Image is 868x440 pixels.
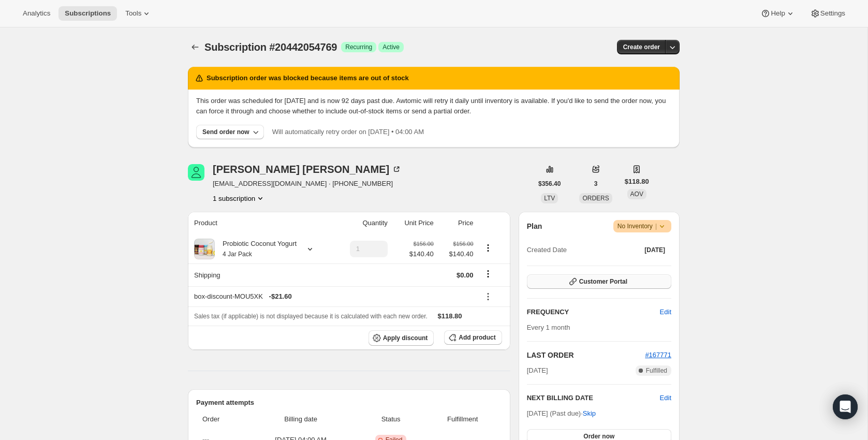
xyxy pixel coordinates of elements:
span: Sales tax (if applicable) is not displayed because it is calculated with each new order. [194,313,428,320]
span: LTV [544,195,555,202]
th: Quantity [333,212,391,234]
span: Recurring [345,43,372,51]
span: Active [382,43,400,51]
h2: Subscription order was blocked because items are out of stock [207,73,409,83]
button: Edit [660,393,671,403]
h2: NEXT BILLING DATE [527,393,660,403]
span: Fulfillment [430,414,496,424]
p: This order was scheduled for [DATE] and is now 92 days past due. Awtomic will retry it daily unti... [196,96,671,116]
button: Shipping actions [480,268,496,280]
button: Subscriptions [188,40,202,54]
img: product img [194,239,215,259]
span: $118.80 [438,312,462,320]
div: Probiotic Coconut Yogurt [215,239,297,259]
h2: Payment attempts [196,398,502,408]
small: $156.00 [414,241,434,247]
button: Create order [617,40,666,54]
span: Subscription #20442054769 [204,41,337,53]
span: 3 [594,180,598,188]
button: 3 [588,177,604,191]
h2: LAST ORDER [527,350,645,360]
th: Product [188,212,333,234]
button: Add product [444,330,502,345]
span: $140.40 [409,249,434,259]
span: Created Date [527,245,567,255]
p: Will automatically retry order on [DATE] • 04:00 AM [272,127,424,137]
span: Help [771,9,785,18]
button: Customer Portal [527,274,671,289]
span: Apply discount [383,334,428,342]
span: | [655,222,657,230]
button: Help [754,6,801,21]
span: Skip [583,408,596,419]
button: [DATE] [638,243,671,257]
button: Product actions [480,242,496,254]
div: box-discount-MOU5XK [194,291,474,302]
span: Subscriptions [65,9,111,18]
span: AOV [630,190,643,198]
span: Billing date [249,414,352,424]
span: Settings [820,9,845,18]
span: Create order [623,43,660,51]
span: Analytics [23,9,50,18]
small: $156.00 [453,241,473,247]
span: Edit [660,307,671,317]
div: Open Intercom Messenger [833,394,858,419]
span: No Inventory [617,221,667,231]
th: Unit Price [391,212,437,234]
span: Add product [459,333,495,342]
span: ORDERS [582,195,609,202]
span: [DATE] (Past due) · [527,409,596,417]
button: Edit [654,304,678,320]
span: $356.40 [538,180,561,188]
span: Fulfilled [646,366,667,375]
th: Price [437,212,477,234]
span: [DATE] [644,246,665,254]
th: Shipping [188,263,333,286]
span: Luz Rosas [188,164,204,181]
div: [PERSON_NAME] [PERSON_NAME] [213,164,402,174]
span: Every 1 month [527,324,570,331]
button: Product actions [213,193,266,203]
button: Skip [577,405,602,422]
th: Order [196,408,246,431]
h2: Plan [527,221,542,231]
button: Settings [804,6,851,21]
span: [DATE] [527,365,548,376]
span: - $21.60 [269,291,292,302]
button: Tools [119,6,158,21]
span: Tools [125,9,141,18]
span: $140.40 [440,249,474,259]
button: Subscriptions [58,6,117,21]
span: Status [358,414,423,424]
span: $0.00 [457,271,474,279]
button: $356.40 [532,177,567,191]
span: Customer Portal [579,277,627,286]
span: [EMAIL_ADDRESS][DOMAIN_NAME] · [PHONE_NUMBER] [213,179,402,189]
button: #167771 [645,350,671,360]
small: 4 Jar Pack [223,251,252,258]
h2: FREQUENCY [527,307,660,317]
div: Send order now [202,128,249,136]
button: Send order now [196,125,264,139]
button: Analytics [17,6,56,21]
span: $118.80 [625,177,649,187]
button: Apply discount [369,330,434,346]
a: #167771 [645,351,671,359]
